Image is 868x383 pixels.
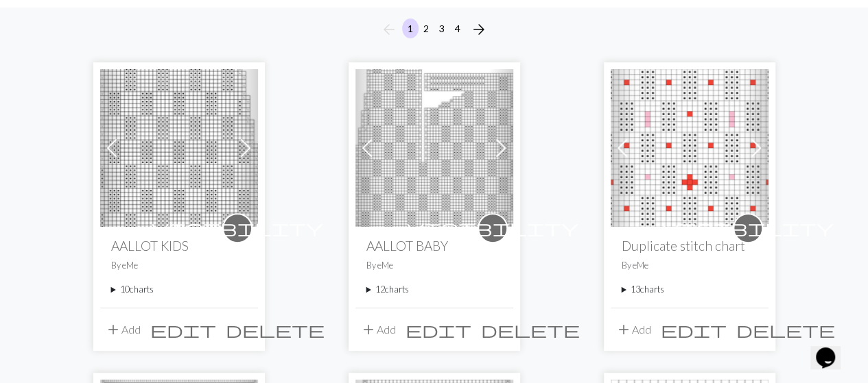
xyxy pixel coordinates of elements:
[111,283,247,296] summary: 10charts
[150,321,216,338] i: Edit
[622,283,758,296] summary: 13charts
[407,217,578,238] span: visibility
[100,69,258,227] img: AALLOT KIDS DEL DCHO 5
[611,140,769,153] a: SLEEVE DUPLICATE ST 14
[731,317,840,343] button: Delete
[226,320,325,339] span: delete
[471,21,487,38] i: Next
[402,18,419,38] button: 1
[105,320,121,339] span: add
[615,320,632,339] span: add
[406,320,471,339] span: edit
[662,217,834,238] span: visibility
[407,214,578,242] i: private
[611,317,656,343] button: Add
[406,321,471,338] i: Edit
[418,18,434,38] button: 2
[111,259,247,272] p: By eMe
[100,317,145,343] button: Add
[661,321,727,338] i: Edit
[661,320,727,339] span: edit
[662,214,834,242] i: private
[471,20,487,39] span: arrow_forward
[366,283,502,296] summary: 12charts
[150,320,216,339] span: edit
[401,317,476,343] button: Edit
[111,238,247,254] h2: AALLOT KIDS
[611,69,769,227] img: SLEEVE DUPLICATE ST 14
[736,320,835,339] span: delete
[434,18,450,38] button: 3
[366,238,502,254] h2: AALLOT BABY
[221,317,329,343] button: Delete
[622,238,758,254] h2: Duplicate stitch chart
[355,317,401,343] button: Add
[100,140,258,153] a: AALLOT KIDS DEL DCHO 5
[145,317,221,343] button: Edit
[375,18,493,40] nav: Page navigation
[360,320,377,339] span: add
[152,217,323,238] span: visibility
[355,69,513,227] img: AALLOT BABY IZQ 1
[152,214,323,242] i: private
[465,18,493,40] button: Next
[366,259,502,272] p: By eMe
[476,317,585,343] button: Delete
[622,259,758,272] p: By eMe
[810,328,854,369] iframe: chat widget
[481,320,580,339] span: delete
[449,18,466,38] button: 4
[656,317,731,343] button: Edit
[355,140,513,153] a: AALLOT BABY IZQ 1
